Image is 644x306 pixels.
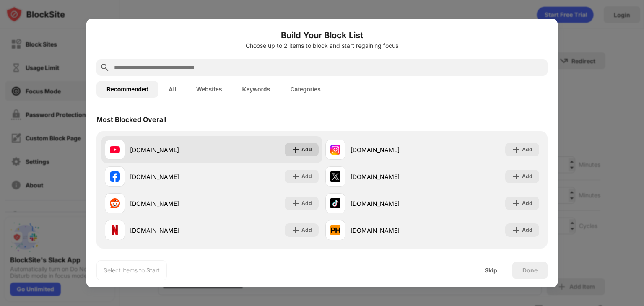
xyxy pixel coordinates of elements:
[158,81,186,98] button: All
[351,172,432,181] div: [DOMAIN_NAME]
[96,29,548,41] h6: Build Your Block List
[330,225,340,235] img: favicons
[301,199,312,207] div: Add
[96,42,548,49] div: Choose up to 2 items to block and start regaining focus
[96,115,166,124] div: Most Blocked Overall
[522,199,532,207] div: Add
[301,172,312,181] div: Add
[522,226,532,234] div: Add
[351,226,432,235] div: [DOMAIN_NAME]
[232,81,280,98] button: Keywords
[351,145,432,154] div: [DOMAIN_NAME]
[522,172,532,181] div: Add
[301,226,312,234] div: Add
[186,81,232,98] button: Websites
[130,145,212,154] div: [DOMAIN_NAME]
[104,266,160,275] div: Select Items to Start
[351,199,432,208] div: [DOMAIN_NAME]
[96,81,158,98] button: Recommended
[110,171,120,182] img: favicons
[130,226,212,235] div: [DOMAIN_NAME]
[301,145,312,154] div: Add
[330,171,340,182] img: favicons
[110,225,120,235] img: favicons
[522,145,532,154] div: Add
[110,145,120,155] img: favicons
[130,199,212,208] div: [DOMAIN_NAME]
[330,145,340,155] img: favicons
[100,62,110,73] img: search.svg
[330,198,340,208] img: favicons
[485,267,497,274] div: Skip
[280,81,330,98] button: Categories
[522,267,538,274] div: Done
[130,172,212,181] div: [DOMAIN_NAME]
[110,198,120,208] img: favicons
